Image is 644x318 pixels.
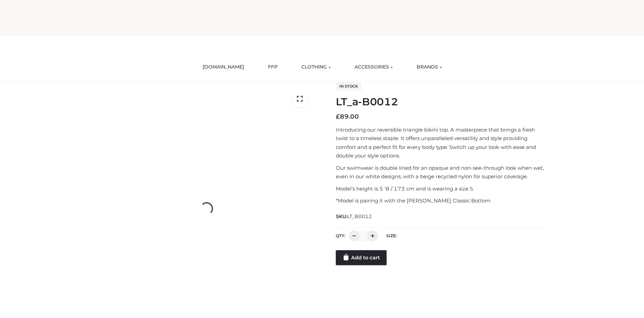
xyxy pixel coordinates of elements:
[386,233,397,238] label: Size:
[336,125,548,160] p: Introducing our reversible triangle bikini top. A masterpiece that brings a fresh twist to a time...
[411,60,447,75] a: BRANDS
[336,96,548,108] h1: LT_a-B0012
[336,233,345,238] label: QTY:
[336,250,387,265] a: Add to cart
[336,82,361,90] span: In stock
[336,164,548,181] p: Our swimwear is double lined for an opaque and non-see-through look when wet, even in our white d...
[336,184,548,193] p: Model’s height is 5 ‘8 / 173 cm and is wearing a size S.
[336,113,359,120] bdi: 89.00
[296,60,336,75] a: CLOTHING
[336,212,373,221] span: SKU:
[336,196,548,205] p: *Model is pairing it with the [PERSON_NAME] Classic Bottom
[197,60,249,75] a: [DOMAIN_NAME]
[349,60,398,75] a: ACCESSORIES
[336,113,340,120] span: £
[347,213,372,219] span: LT_B0012
[263,60,283,75] a: FFP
